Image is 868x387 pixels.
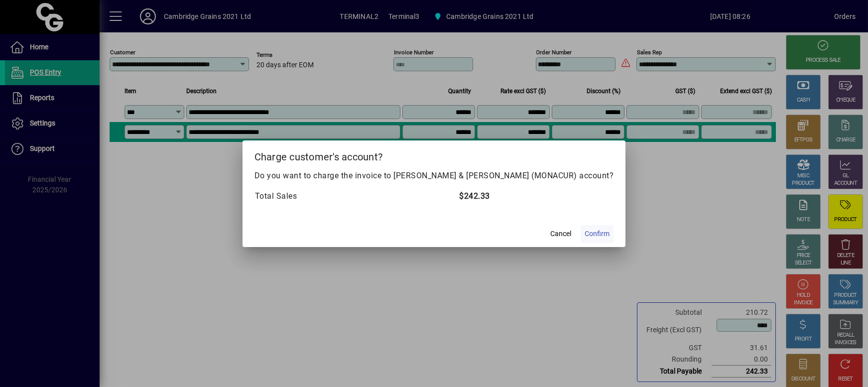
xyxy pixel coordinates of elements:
td: $242.33 [459,190,614,203]
p: Do you want to charge the invoice to [PERSON_NAME] & [PERSON_NAME] (MONACUR) account? [254,170,614,182]
td: Total Sales [254,190,459,203]
span: Cancel [550,229,571,239]
h2: Charge customer's account? [243,140,626,169]
button: Confirm [581,225,614,243]
button: Cancel [545,225,577,243]
span: Confirm [585,229,610,239]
